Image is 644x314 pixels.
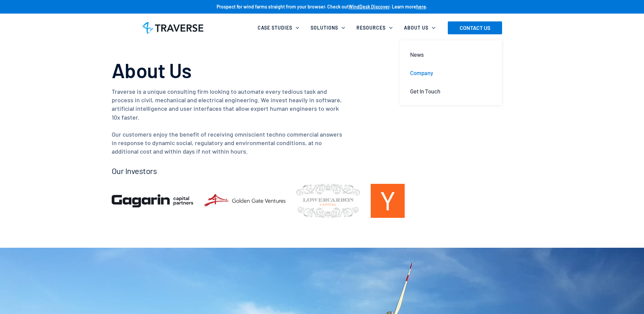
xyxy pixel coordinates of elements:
[400,20,443,35] div: About Us
[112,166,533,176] h1: Our Investors
[410,87,440,95] div: Get In Touch
[405,82,497,100] a: Get In Touch
[448,21,502,34] a: CONTACT US
[404,24,428,31] div: About Us
[400,35,502,117] nav: About Us
[217,4,349,10] strong: Prospect for wind farms straight from your browser. Check out
[307,20,352,35] div: Solutions
[389,4,416,10] strong: . Learn more
[254,20,307,35] div: Case Studies
[416,4,426,10] a: here
[410,69,433,76] div: Company
[258,24,292,31] div: Case Studies
[311,24,338,31] div: Solutions
[410,51,424,58] div: News
[356,24,386,31] div: Resources
[426,4,427,10] strong: .
[112,87,343,156] p: Traverse is a unique consulting firm looking to automate every tedious task and process in civil,...
[405,64,497,82] a: Company
[349,4,389,10] a: WindDesk Discover
[112,58,533,82] h1: About Us
[405,45,497,64] a: News
[352,20,400,35] div: Resources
